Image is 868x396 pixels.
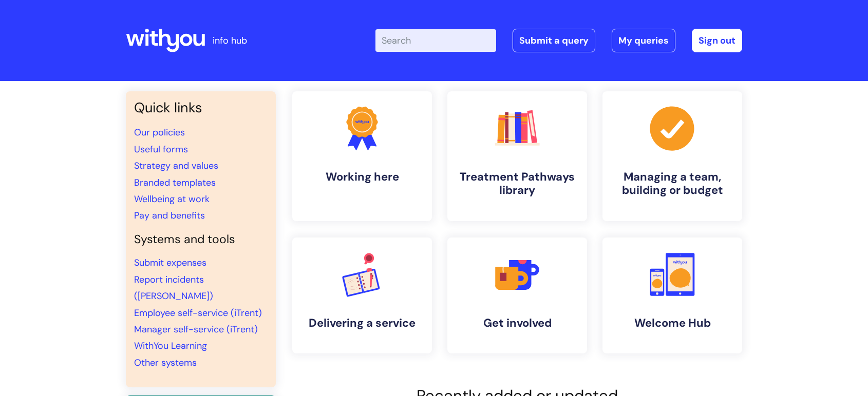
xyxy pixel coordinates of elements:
h4: Welcome Hub [611,316,734,330]
a: Employee self-service (iTrent) [134,307,262,319]
a: Other systems [134,357,197,369]
h4: Delivering a service [300,316,424,330]
a: Manager self-service (iTrent) [134,323,258,335]
h4: Systems and tools [134,232,268,247]
h3: Quick links [134,100,268,116]
a: Strategy and values [134,160,218,172]
a: Managing a team, building or budget [602,91,742,221]
h4: Treatment Pathways library [456,170,579,197]
a: Report incidents ([PERSON_NAME]) [134,273,213,302]
a: My queries [612,29,675,52]
a: Treatment Pathways library [447,91,587,221]
a: Delivering a service [292,237,432,353]
h4: Managing a team, building or budget [611,170,734,197]
a: Get involved [447,237,587,353]
a: Working here [292,91,432,221]
a: Submit expenses [134,256,206,269]
a: Our policies [134,126,185,138]
a: Submit a query [513,29,595,52]
a: Welcome Hub [602,237,742,353]
a: WithYou Learning [134,340,207,352]
input: Search [375,29,496,52]
h4: Working here [300,170,424,184]
a: Wellbeing at work [134,193,210,205]
p: info hub [213,32,247,49]
h4: Get involved [456,316,579,330]
div: | - [375,29,742,52]
a: Sign out [692,29,742,52]
a: Pay and benefits [134,209,205,222]
a: Useful forms [134,143,188,155]
a: Branded templates [134,176,216,189]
